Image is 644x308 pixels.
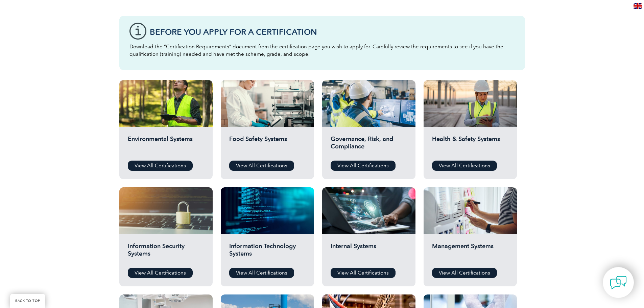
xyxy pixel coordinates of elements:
h2: Health & Safety Systems [432,135,508,156]
h2: Internal Systems [331,242,407,263]
a: View All Certifications [432,268,497,278]
h3: Before You Apply For a Certification [150,28,515,36]
a: View All Certifications [128,161,193,171]
a: BACK TO TOP [10,294,45,308]
a: View All Certifications [331,161,396,171]
img: en [634,3,642,9]
a: View All Certifications [229,268,294,278]
h2: Environmental Systems [128,135,204,156]
p: Download the “Certification Requirements” document from the certification page you wish to apply ... [129,43,515,58]
a: View All Certifications [229,161,294,171]
h2: Food Safety Systems [229,135,306,156]
h2: Information Security Systems [128,242,204,263]
a: View All Certifications [432,161,497,171]
h2: Management Systems [432,242,508,263]
a: View All Certifications [128,268,193,278]
h2: Governance, Risk, and Compliance [331,135,407,156]
h2: Information Technology Systems [229,242,306,263]
img: contact-chat.png [610,274,627,291]
a: View All Certifications [331,268,396,278]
